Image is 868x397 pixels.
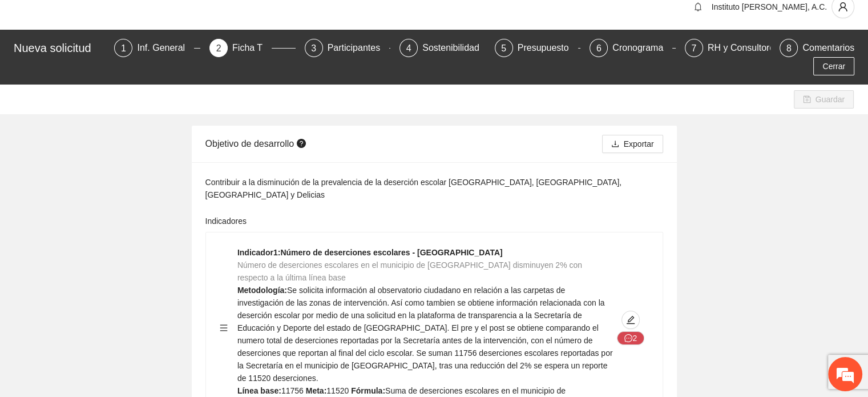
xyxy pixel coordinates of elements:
[326,386,349,395] span: 11520
[712,2,827,11] span: Instituto [PERSON_NAME], A.C.
[209,39,296,57] div: 2Ficha T
[624,138,654,150] span: Exportar
[794,90,854,109] button: saveGuardar
[590,39,676,57] div: 6Cronograma
[832,2,854,12] span: user
[602,135,663,153] button: downloadExportar
[691,43,696,53] span: 7
[624,334,632,343] span: message
[518,39,578,57] div: Presupuesto
[187,6,215,33] div: Minimizar ventana de chat en vivo
[596,43,601,53] span: 6
[422,39,488,57] div: Sostenibilidad
[205,215,247,227] label: Indicadores
[232,39,272,57] div: Ficha T
[216,43,221,53] span: 2
[114,39,200,57] div: 1Inf. General
[306,386,327,395] strong: Meta:
[237,260,582,282] span: Número de deserciones escolares en el municipio de [GEOGRAPHIC_DATA] disminuyen 2% con respecto a...
[281,386,304,395] span: 11756
[237,286,287,295] strong: Metodología:
[617,331,644,345] button: message2
[495,39,581,57] div: 5Presupuesto
[621,311,640,329] button: edit
[14,39,107,57] div: Nueva solicitud
[406,43,411,53] span: 4
[328,39,390,57] div: Participantes
[501,43,506,53] span: 5
[220,324,228,332] span: menu
[689,2,706,11] span: bell
[297,139,306,148] span: question-circle
[822,60,845,73] span: Cerrar
[622,315,639,324] span: edit
[237,286,613,383] span: Se solicita información al observatorio ciudadano en relación a las carpetas de investigación de ...
[237,248,503,257] strong: Indicador 1 : Número de deserciones escolares - [GEOGRAPHIC_DATA]
[780,39,854,57] div: 8Comentarios
[305,39,391,57] div: 3Participantes
[121,43,126,53] span: 1
[351,386,385,395] strong: Fórmula:
[137,39,194,57] div: Inf. General
[311,43,316,53] span: 3
[399,39,486,57] div: 4Sostenibilidad
[802,39,854,57] div: Comentarios
[685,39,771,57] div: 7RH y Consultores
[59,58,192,73] div: Chatee con nosotros ahora
[6,271,217,311] textarea: Escriba su mensaje y pulse “Intro”
[237,386,281,395] strong: Línea base:
[205,139,309,149] span: Objetivo de desarrollo
[786,43,792,53] span: 8
[813,57,854,75] button: Cerrar
[205,176,663,201] div: Contribuir a la disminución de la prevalencia de la deserción escolar [GEOGRAPHIC_DATA], [GEOGRAP...
[708,39,788,57] div: RH y Consultores
[611,140,619,149] span: download
[612,39,672,57] div: Cronograma
[66,132,158,247] span: Estamos en línea.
